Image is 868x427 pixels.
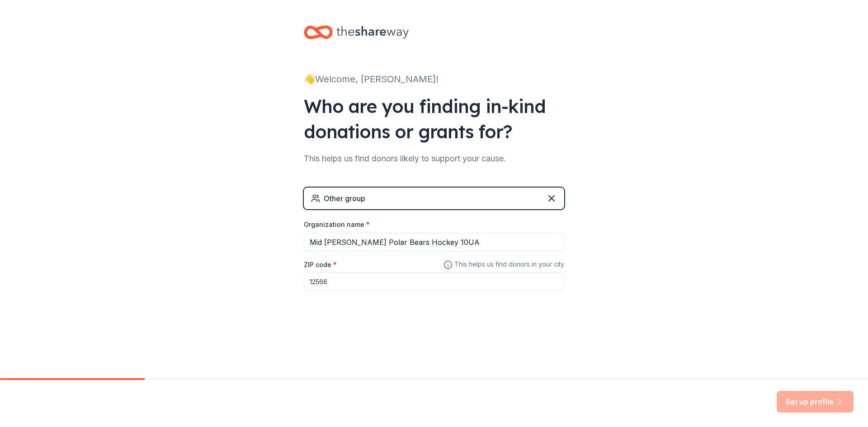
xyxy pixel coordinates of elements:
[304,151,564,166] div: This helps us find donors likely to support your cause.
[443,259,564,270] span: This helps us find donors in your city
[304,272,564,291] input: 12345 (U.S. only)
[324,193,365,204] div: Other group
[304,72,564,86] div: 👋 Welcome, [PERSON_NAME]!
[304,94,564,144] div: Who are you finding in-kind donations or grants for?
[304,260,337,269] label: ZIP code
[304,233,564,252] input: American Red Cross
[304,220,370,229] label: Organization name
